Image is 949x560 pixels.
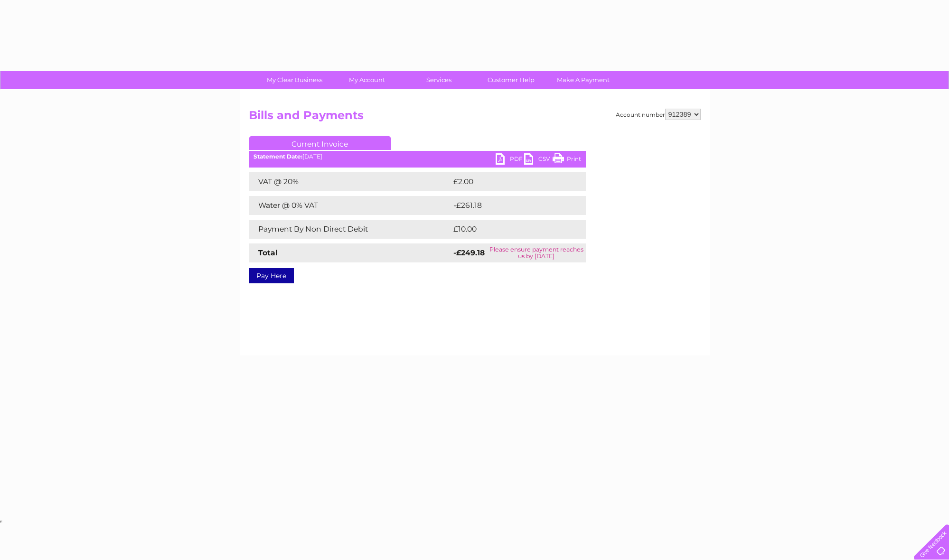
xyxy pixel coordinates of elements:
a: Services [400,71,478,89]
b: Statement Date: [254,153,302,160]
strong: Total [258,248,278,257]
td: £10.00 [451,220,566,239]
div: Account number [616,109,701,120]
div: [DATE] [249,153,586,160]
a: Print [553,153,581,167]
td: Please ensure payment reaches us by [DATE] [487,243,586,262]
a: Current Invoice [249,136,391,150]
a: PDF [496,153,524,167]
a: My Account [328,71,406,89]
a: CSV [524,153,553,167]
td: -£261.18 [451,196,569,215]
td: £2.00 [451,172,564,191]
strong: -£249.18 [453,248,485,257]
a: Make A Payment [544,71,622,89]
a: My Clear Business [255,71,334,89]
a: Pay Here [249,268,294,283]
td: VAT @ 20% [249,172,451,191]
td: Payment By Non Direct Debit [249,220,451,239]
td: Water @ 0% VAT [249,196,451,215]
h2: Bills and Payments [249,109,701,127]
a: Customer Help [472,71,550,89]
